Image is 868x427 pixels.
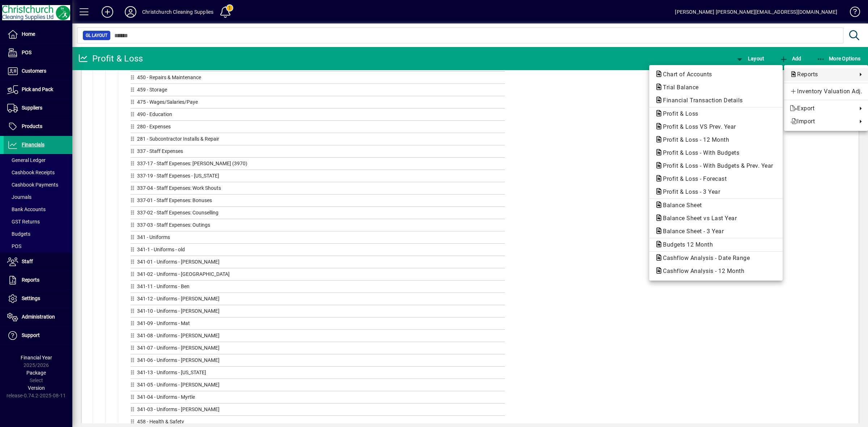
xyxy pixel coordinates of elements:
span: Import [790,117,854,126]
span: Chart of Accounts [655,71,716,78]
span: Trial Balance [655,84,702,91]
span: Balance Sheet [655,202,706,209]
span: Cashflow Analysis - Date Range [655,255,753,261]
span: Cashflow Analysis - 12 Month [655,268,748,274]
span: Export [790,104,854,113]
span: Profit & Loss - Forecast [655,175,730,182]
span: Profit & Loss - With Budgets [655,149,743,156]
span: Profit & Loss [655,110,702,117]
span: Financial Transaction Details [655,97,746,104]
span: Profit & Loss - 3 Year [655,188,724,195]
span: Profit & Loss - With Budgets & Prev. Year [655,162,777,169]
span: Profit & Loss VS Prev. Year [655,123,740,130]
span: Balance Sheet - 3 Year [655,228,727,235]
span: Profit & Loss - 12 Month [655,136,733,143]
span: Budgets 12 Month [655,241,716,248]
span: Reports [790,70,854,79]
span: Balance Sheet vs Last Year [655,215,740,222]
span: Inventory Valuation Adj. [790,87,862,96]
